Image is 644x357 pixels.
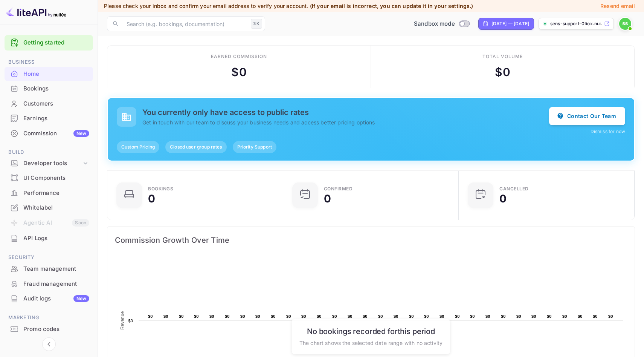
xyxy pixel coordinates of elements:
[499,193,507,204] div: 0
[324,187,353,191] div: Confirmed
[5,253,93,262] span: Security
[5,277,93,291] a: Fraud management
[499,187,529,191] div: CANCELLED
[593,314,598,319] text: $0
[5,186,93,201] div: Performance
[5,148,93,156] span: Build
[23,234,89,243] div: API Logs
[73,130,89,137] div: New
[5,322,93,337] div: Promo codes
[128,319,133,323] text: $0
[286,314,291,319] text: $0
[148,314,153,319] text: $0
[591,128,625,135] button: Dismiss for now
[491,20,529,27] div: [DATE] — [DATE]
[495,64,510,81] div: $ 0
[122,16,248,31] input: Search (e.g. bookings, documentation)
[23,38,89,47] a: Getting started
[165,144,226,150] span: Closed user group rates
[240,314,245,319] text: $0
[455,314,460,319] text: $0
[23,325,89,334] div: Promo codes
[142,118,549,126] p: Get in touch with our team to discuss your business needs and access better pricing options
[394,314,398,319] text: $0
[562,314,567,319] text: $0
[104,3,308,9] span: Please check your inbox and confirm your email address to verify your account.
[211,53,267,60] div: Earned commission
[5,262,93,276] div: Team management
[5,201,93,215] div: Whitelabel
[5,291,93,306] div: Audit logsNew
[23,129,89,138] div: Commission
[5,58,93,66] span: Business
[485,314,490,319] text: $0
[23,70,89,78] div: Home
[470,314,475,319] text: $0
[5,67,93,81] div: Home
[5,126,93,141] div: CommissionNew
[209,314,214,319] text: $0
[608,314,613,319] text: $0
[23,265,89,273] div: Team management
[142,108,549,117] h5: You currently only have access to public rates
[5,81,93,95] a: Bookings
[301,314,306,319] text: $0
[411,20,472,28] div: Switch to Production mode
[5,111,93,126] div: Earnings
[255,314,260,319] text: $0
[5,111,93,125] a: Earnings
[23,114,89,123] div: Earnings
[5,277,93,291] div: Fraud management
[148,193,155,204] div: 0
[225,314,230,319] text: $0
[5,67,93,81] a: Home
[163,314,168,319] text: $0
[310,3,473,9] span: (If your email is incorrect, you can update it in your settings.)
[194,314,199,319] text: $0
[148,187,173,191] div: Bookings
[549,107,625,125] button: Contact Our Team
[299,327,443,336] h6: No bookings recorded for this period
[42,337,56,351] button: Collapse navigation
[378,314,383,319] text: $0
[324,193,331,204] div: 0
[5,262,93,276] a: Team management
[550,20,603,27] p: sens-support-0tiox.nui...
[117,144,159,150] span: Custom Pricing
[251,19,262,29] div: ⌘K
[23,100,89,108] div: Customers
[409,314,414,319] text: $0
[6,6,66,18] img: LiteAPI logo
[5,231,93,246] div: API Logs
[5,171,93,185] div: UI Components
[363,314,368,319] text: $0
[317,314,322,319] text: $0
[516,314,521,319] text: $0
[23,280,89,288] div: Fraud management
[179,314,184,319] text: $0
[5,81,93,96] div: Bookings
[23,174,89,182] div: UI Components
[440,314,444,319] text: $0
[5,157,93,170] div: Developer tools
[5,35,93,51] div: Getting started
[332,314,337,319] text: $0
[501,314,506,319] text: $0
[299,339,443,347] p: The chart shows the selected date range with no activity
[5,97,93,111] div: Customers
[5,97,93,110] a: Customers
[547,314,552,319] text: $0
[5,126,93,140] a: CommissionNew
[23,204,89,212] div: Whitelabel
[5,171,93,185] a: UI Components
[600,2,635,10] p: Resend email
[23,84,89,93] div: Bookings
[73,295,89,302] div: New
[619,18,631,30] img: Sens Support
[23,159,82,168] div: Developer tools
[482,53,523,60] div: Total volume
[271,314,276,319] text: $0
[578,314,583,319] text: $0
[5,201,93,215] a: Whitelabel
[23,189,89,198] div: Performance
